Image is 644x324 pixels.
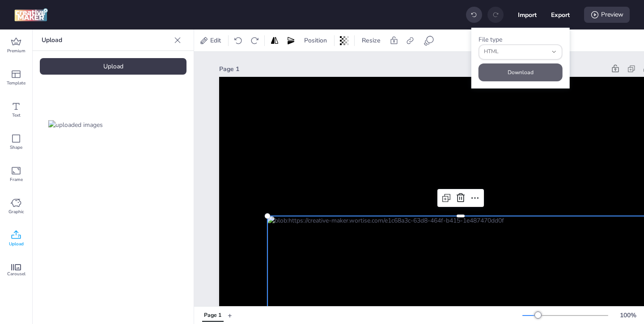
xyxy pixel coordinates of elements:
div: Upload [40,58,186,75]
span: Graphic [8,208,24,215]
div: Page 1 [219,64,606,74]
p: Upload [42,29,170,51]
span: Template [7,80,25,87]
span: HTML [484,48,547,56]
span: Premium [7,47,25,55]
span: Position [302,36,329,45]
span: Frame [10,176,23,183]
div: 100 % [617,311,639,320]
span: Shape [10,144,22,151]
label: File type [479,35,502,44]
div: Tabs [198,307,228,323]
button: Export [551,5,570,24]
button: fileType [479,44,563,60]
div: Page 1 [204,311,221,320]
button: Import [518,5,537,24]
img: logo Creative Maker [14,8,48,21]
span: Upload [9,240,24,248]
span: Edit [208,36,223,45]
img: uploaded images [48,120,103,130]
span: Resize [360,36,382,45]
div: Preview [584,7,630,23]
button: Download [479,63,563,81]
button: + [228,307,232,323]
span: Text [12,112,21,119]
span: Carousel [7,270,25,278]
